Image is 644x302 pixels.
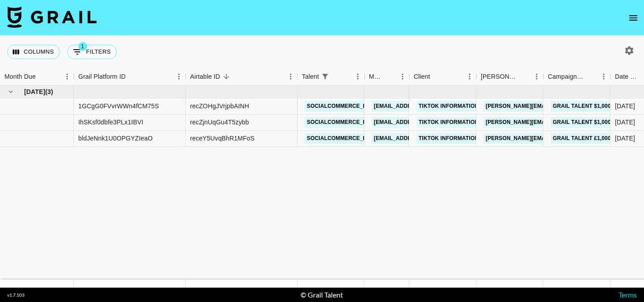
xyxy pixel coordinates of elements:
[597,70,610,83] button: Menu
[190,118,249,127] div: recZjnUqGu4T5zybb
[7,292,25,298] div: v 1.7.103
[548,68,585,85] div: Campaign (Type)
[372,117,472,128] a: [EMAIL_ADDRESS][DOMAIN_NAME]
[372,101,472,112] a: [EMAIL_ADDRESS][DOMAIN_NAME]
[4,85,17,98] button: hide children
[543,68,610,85] div: Campaign (Type)
[186,68,297,85] div: Airtable ID
[319,70,331,83] button: Show filters
[78,102,159,111] div: 1GCgG0FVvrWWn4fCM75S
[220,70,233,83] button: Sort
[297,68,364,85] div: Talent
[284,70,297,83] button: Menu
[305,117,405,128] a: socialcommerce_incentive_uk
[615,118,635,127] div: 15/09/2025
[24,87,45,96] span: [DATE]
[615,102,635,111] div: 18/09/2025
[74,68,186,85] div: Grail Platform ID
[45,87,53,96] span: ( 3 )
[619,290,637,299] a: Terms
[78,134,153,143] div: bldJeNnk1U0OPGYZIeaO
[172,70,186,83] button: Menu
[483,117,629,128] a: [PERSON_NAME][EMAIL_ADDRESS][DOMAIN_NAME]
[396,70,409,83] button: Menu
[383,70,396,83] button: Sort
[302,68,319,85] div: Talent
[60,70,74,83] button: Menu
[4,68,36,85] div: Month Due
[126,70,138,83] button: Sort
[36,70,48,83] button: Sort
[414,68,430,85] div: Client
[476,68,543,85] div: Booker
[78,118,143,127] div: IhSKsf0dbfe3PLx1IBVI
[7,45,60,59] button: Select columns
[78,42,87,51] span: 1
[190,134,254,143] div: receY5UvqBhR1MFoS
[331,70,344,83] button: Sort
[364,68,409,85] div: Manager
[483,101,629,112] a: [PERSON_NAME][EMAIL_ADDRESS][DOMAIN_NAME]
[416,101,559,112] a: TikTok Information Technologies UK Limited
[624,9,642,27] button: open drawer
[7,6,97,28] img: Grail Talent
[481,68,517,85] div: [PERSON_NAME]
[305,133,405,144] a: socialcommerce_incentive_uk
[416,117,559,128] a: TikTok Information Technologies UK Limited
[430,70,443,83] button: Sort
[585,70,597,83] button: Sort
[369,68,383,85] div: Manager
[615,68,640,85] div: Date Created
[67,45,117,59] button: Show filters
[351,70,364,83] button: Menu
[483,133,629,144] a: [PERSON_NAME][EMAIL_ADDRESS][DOMAIN_NAME]
[301,290,343,299] div: © Grail Talent
[615,134,635,143] div: 11/09/2025
[78,68,126,85] div: Grail Platform ID
[190,102,249,111] div: recZOHgJVrjpbAINH
[530,70,543,83] button: Menu
[372,133,472,144] a: [EMAIL_ADDRESS][DOMAIN_NAME]
[305,101,405,112] a: socialcommerce_incentive_uk
[517,70,530,83] button: Sort
[319,70,331,83] div: 1 active filter
[409,68,476,85] div: Client
[190,68,220,85] div: Airtable ID
[416,133,559,144] a: TikTok Information Technologies UK Limited
[463,70,476,83] button: Menu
